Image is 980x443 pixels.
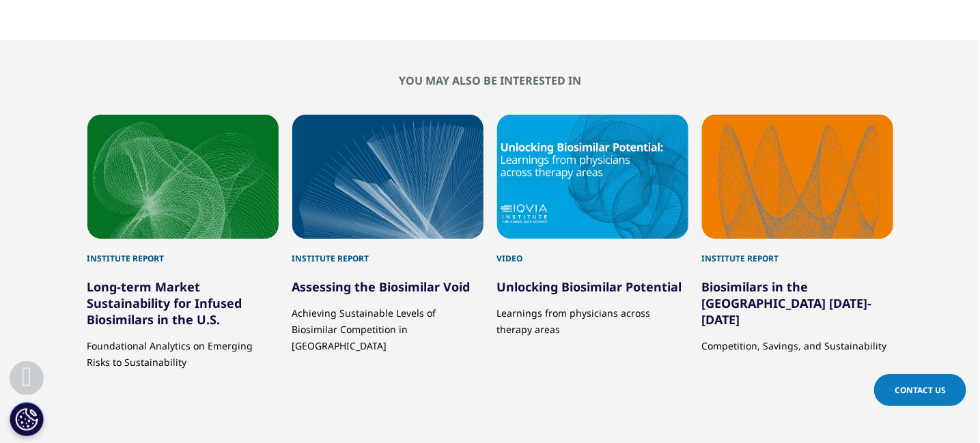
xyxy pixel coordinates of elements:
div: 4 / 11 [702,115,893,384]
div: Institute Report [87,239,279,265]
p: Competition, Savings, and Sustainability [702,328,893,354]
a: Biosimilars in the [GEOGRAPHIC_DATA] [DATE]-[DATE] [702,278,872,328]
a: Unlocking Biosimilar Potential [497,278,682,295]
p: Achieving Sustainable Levels of Biosimilar Competition in [GEOGRAPHIC_DATA] [292,295,484,354]
a: Long-term Market Sustainability for Infused Biosimilars in the U.S. [87,278,242,328]
div: Video [497,239,688,265]
span: Contact Us [895,384,946,396]
button: Cookies Settings [10,402,44,436]
h2: YOU MAY ALSO BE INTERESTED IN [87,74,893,87]
div: 3 / 11 [497,115,688,384]
div: 2 / 11 [292,115,484,384]
div: 1 / 11 [87,115,279,384]
div: Institute Report [702,239,893,265]
a: Contact Us [874,374,966,406]
p: Foundational Analytics on Emerging Risks to Sustainability [87,328,279,371]
p: Learnings from physicians across therapy areas [497,295,688,338]
a: Assessing the Biosimilar Void [292,278,471,295]
div: Institute Report [292,239,484,265]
